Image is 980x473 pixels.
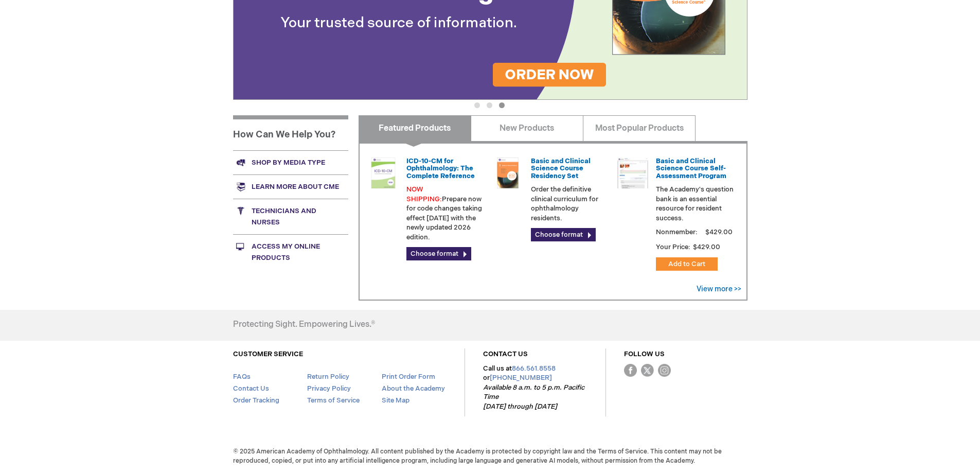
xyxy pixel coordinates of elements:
a: Most Popular Products [583,115,696,141]
span: Add to Cart [668,260,705,268]
a: Choose format [531,228,596,241]
h4: Protecting Sight. Empowering Lives.® [233,320,375,329]
p: Order the definitive clinical curriculum for ophthalmology residents. [531,185,609,223]
a: Basic and Clinical Science Course Self-Assessment Program [656,157,726,180]
button: Add to Cart [656,257,718,271]
a: Learn more about CME [233,174,348,199]
button: 3 of 3 [499,102,505,108]
h1: How Can We Help You? [233,115,348,150]
a: [PHONE_NUMBER] [490,374,552,382]
a: Print Order Form [382,373,435,381]
a: About the Academy [382,384,445,393]
a: Featured Products [359,115,471,141]
a: Technicians and nurses [233,199,348,234]
a: Privacy Policy [307,384,351,393]
a: New Products [471,115,583,141]
a: CONTACT US [483,350,528,358]
span: © 2025 American Academy of Ophthalmology. All content published by the Academy is protected by co... [225,447,755,465]
strong: Your Price: [656,243,690,251]
img: Twitter [641,364,654,377]
img: 02850963u_47.png [492,157,523,188]
img: 0120008u_42.png [368,157,399,188]
a: Site Map [382,396,409,405]
a: Choose format [406,247,471,260]
a: Access My Online Products [233,234,348,270]
a: ICD-10-CM for Ophthalmology: The Complete Reference [406,157,475,180]
a: CUSTOMER SERVICE [233,350,303,358]
img: bcscself_20.jpg [617,157,648,188]
a: Terms of Service [307,396,360,405]
a: 866.561.8558 [512,364,556,373]
img: instagram [658,364,671,377]
span: $429.00 [704,228,734,236]
button: 2 of 3 [487,102,492,108]
a: FAQs [233,373,251,381]
a: View more >> [697,285,741,293]
em: Available 8 a.m. to 5 p.m. Pacific Time [DATE] through [DATE] [483,383,584,411]
strong: Nonmember: [656,226,698,239]
a: Contact Us [233,384,269,393]
span: $429.00 [692,243,722,251]
a: Order Tracking [233,396,279,405]
font: NOW SHIPPING: [406,185,442,203]
p: The Academy's question bank is an essential resource for resident success. [656,185,734,223]
p: Call us at or [483,364,587,412]
p: Prepare now for code changes taking effect [DATE] with the newly updated 2026 edition. [406,185,485,242]
a: Basic and Clinical Science Course Residency Set [531,157,591,180]
button: 1 of 3 [474,102,480,108]
a: Shop by media type [233,150,348,174]
a: FOLLOW US [624,350,665,358]
img: Facebook [624,364,637,377]
a: Return Policy [307,373,349,381]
